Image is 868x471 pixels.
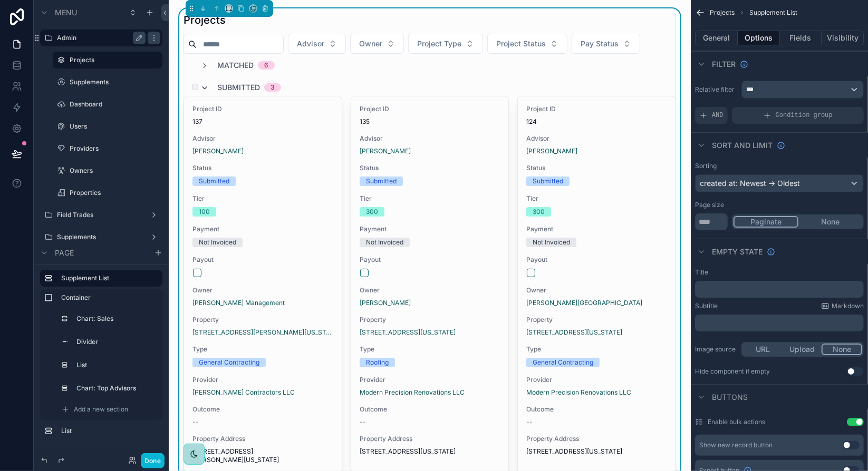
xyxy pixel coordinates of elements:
[192,435,333,443] span: Property Address
[408,34,483,54] button: Select Button
[708,418,765,426] label: Enable bulk actions
[526,435,667,443] span: Property Address
[526,117,667,126] span: 124
[199,207,210,217] div: 100
[192,134,333,143] span: Advisor
[70,144,160,153] label: Providers
[533,176,563,186] div: Submitted
[70,122,160,131] a: Users
[526,388,631,397] a: Modern Precision Renovations LLC
[199,358,259,367] div: General Contracting
[695,345,737,354] label: Image source
[526,256,667,264] span: Payout
[192,164,333,172] span: Status
[695,367,770,376] div: Hide component if empty
[192,117,333,126] span: 137
[192,447,333,464] span: [STREET_ADDRESS][PERSON_NAME][US_STATE]
[76,361,156,369] label: List
[61,427,158,435] label: List
[192,328,333,337] span: [STREET_ADDRESS][PERSON_NAME][US_STATE]
[695,31,738,45] button: General
[192,316,333,324] span: Property
[360,225,500,233] span: Payment
[192,256,333,264] span: Payout
[360,376,500,384] span: Provider
[360,105,500,113] span: Project ID
[184,13,226,27] h1: Projects
[798,216,862,228] button: None
[350,34,404,54] button: Select Button
[526,147,577,155] a: [PERSON_NAME]
[74,405,128,414] span: Add a new section
[712,247,763,257] span: Empty state
[55,7,77,18] span: Menu
[34,265,169,450] div: scrollable content
[360,164,500,172] span: Status
[526,376,667,384] span: Provider
[360,286,500,295] span: Owner
[57,211,146,219] label: Field Trades
[696,175,863,192] div: created at: Newest -> Oldest
[712,59,736,70] span: Filter
[699,441,773,449] div: Show new record button
[192,147,244,155] a: [PERSON_NAME]
[526,225,667,233] span: Payment
[76,384,156,392] label: Chart: Top Advisors
[526,418,533,426] span: --
[360,447,500,456] span: [STREET_ADDRESS][US_STATE]
[55,248,74,258] span: Page
[360,299,411,307] a: [PERSON_NAME]
[743,344,783,355] button: URL
[533,358,593,367] div: General Contracting
[734,216,798,228] button: Paginate
[360,435,500,443] span: Property Address
[366,176,397,186] div: Submitted
[572,34,640,54] button: Select Button
[695,85,737,94] label: Relative filter
[192,345,333,354] span: Type
[76,338,156,346] label: Divider
[70,100,160,109] label: Dashboard
[526,447,667,456] span: [STREET_ADDRESS][US_STATE]
[192,299,285,307] a: [PERSON_NAME] Management
[57,34,141,42] a: Admin
[366,207,378,217] div: 300
[192,225,333,233] span: Payment
[710,8,735,17] span: Projects
[526,164,667,172] span: Status
[821,302,864,310] a: Markdown
[57,233,146,241] label: Supplements
[199,238,236,247] div: Not Invoiced
[192,105,333,113] span: Project ID
[360,388,465,397] a: Modern Precision Renovations LLC
[70,166,160,175] label: Owners
[417,38,461,49] span: Project Type
[192,194,333,203] span: Tier
[526,286,667,295] span: Owner
[360,194,500,203] span: Tier
[526,316,667,324] span: Property
[217,82,260,93] span: Submitted
[360,256,500,264] span: Payout
[264,61,268,70] div: 6
[783,344,822,355] button: Upload
[359,38,382,49] span: Owner
[360,345,500,354] span: Type
[288,34,346,54] button: Select Button
[360,117,500,126] span: 135
[526,328,622,337] a: [STREET_ADDRESS][US_STATE]
[487,34,567,54] button: Select Button
[749,8,797,17] span: Supplement List
[526,194,667,203] span: Tier
[61,274,154,282] label: Supplement List
[192,418,199,426] span: --
[695,201,724,209] label: Page size
[526,345,667,354] span: Type
[526,134,667,143] span: Advisor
